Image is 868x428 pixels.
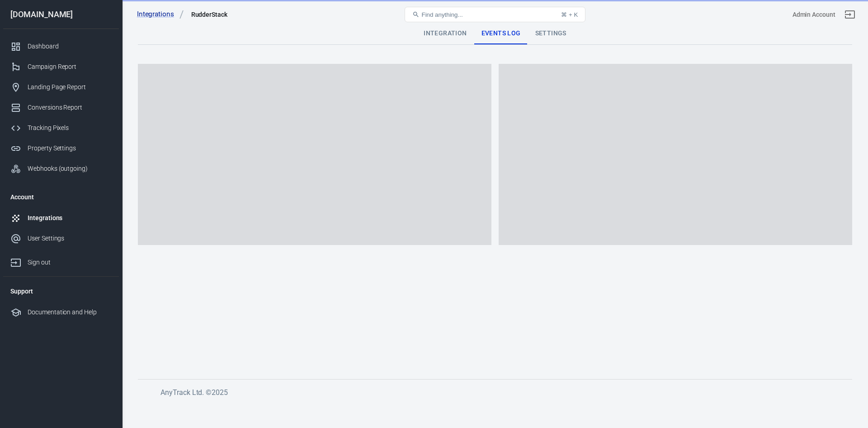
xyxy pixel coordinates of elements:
a: Landing Page Report [3,77,119,97]
div: [DOMAIN_NAME] [3,10,119,19]
div: Dashboard [28,42,112,51]
div: Documentation and Help [28,308,112,317]
div: Sign out [28,258,112,267]
li: Account [3,186,119,208]
span: Find anything... [421,11,462,18]
a: Sign out [839,4,861,25]
div: Integrations [28,213,112,223]
a: Conversions Report [3,97,119,118]
a: Webhooks (outgoing) [3,159,119,179]
a: Sign out [3,249,119,273]
div: Conversions Report [28,103,112,112]
div: Landing Page Report [28,82,112,92]
div: RudderStack [191,10,227,19]
a: Campaign Report [3,57,119,77]
div: User Settings [28,234,112,243]
a: Dashboard [3,36,119,57]
h6: AnyTrack Ltd. © 2025 [160,387,839,398]
div: ⌘ + K [561,11,578,18]
div: Account id: vAKmsddw [793,10,835,19]
div: Integration [416,23,474,44]
div: Settings [528,23,574,44]
li: Support [3,280,119,302]
div: Campaign Report [28,62,112,72]
a: Integrations [137,10,184,19]
a: Integrations [3,208,119,228]
a: User Settings [3,228,119,249]
a: Property Settings [3,138,119,159]
div: Property Settings [28,144,112,153]
div: Events Log [474,23,528,44]
div: Webhooks (outgoing) [28,164,112,173]
div: Tracking Pixels [28,123,112,133]
button: Find anything...⌘ + K [405,7,585,22]
a: Tracking Pixels [3,118,119,138]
